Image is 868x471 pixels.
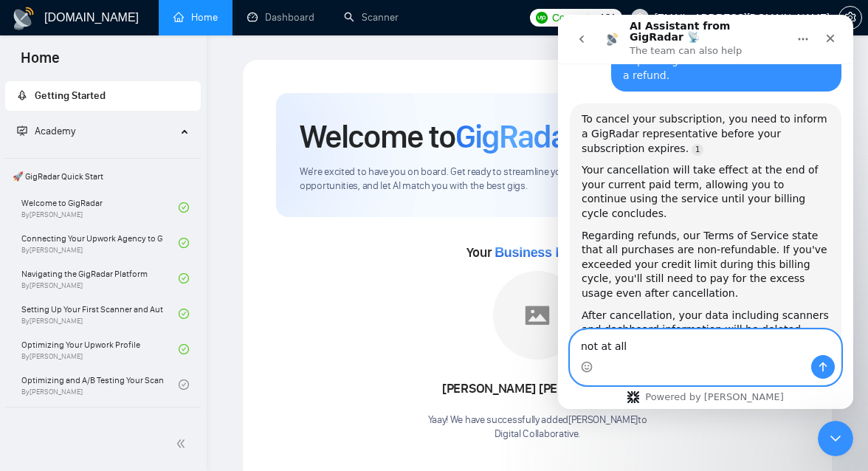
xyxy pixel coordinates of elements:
span: check-circle [179,379,189,390]
span: GigRadar [455,117,576,157]
iframe: Intercom live chat [818,421,853,456]
span: check-circle [179,202,189,213]
span: Your [466,244,609,261]
iframe: Intercom live chat [558,15,853,409]
span: Academy [17,125,75,137]
div: Yaay! We have successfully added [PERSON_NAME] to [428,413,647,441]
span: check-circle [179,309,189,319]
span: check-circle [179,344,189,354]
a: dashboardDashboard [247,11,314,24]
a: searchScanner [344,11,399,24]
span: Connects: [552,10,596,26]
a: Welcome to GigRadarBy[PERSON_NAME] [21,191,179,224]
span: 131 [599,10,616,26]
span: setting [839,12,861,24]
span: We're excited to have you on board. Get ready to streamline your job search, unlock new opportuni... [300,165,678,193]
a: setting [838,12,862,24]
button: setting [838,6,862,30]
span: user [635,13,645,23]
span: rocket [17,90,27,100]
li: Getting Started [5,81,201,111]
a: homeHome [173,11,218,24]
span: Business Manager [495,245,608,260]
a: Setting Up Your First Scanner and Auto-BidderBy[PERSON_NAME] [21,298,179,330]
span: double-left [176,436,190,451]
a: Navigating the GigRadar PlatformBy[PERSON_NAME] [21,262,179,295]
span: Home [9,47,72,78]
a: Connecting Your Upwork Agency to GigRadarBy[PERSON_NAME] [21,227,179,259]
span: 👑 Agency Success with GigRadar [7,410,199,440]
span: Getting Started [35,89,106,102]
span: 🚀 GigRadar Quick Start [7,162,199,191]
div: [PERSON_NAME] [PERSON_NAME] [428,377,647,402]
span: fund-projection-screen [17,126,27,136]
img: logo [12,7,35,30]
a: Optimizing and A/B Testing Your Scanner for Better ResultsBy[PERSON_NAME] [21,368,179,401]
a: Optimizing Your Upwork ProfileBy[PERSON_NAME] [21,333,179,365]
img: placeholder.png [493,271,582,360]
span: Academy [35,125,75,137]
img: upwork-logo.png [536,12,548,24]
p: Digital Collaborative . [428,427,647,441]
h1: Welcome to [300,117,576,157]
span: check-circle [179,238,189,248]
span: check-circle [179,273,189,283]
